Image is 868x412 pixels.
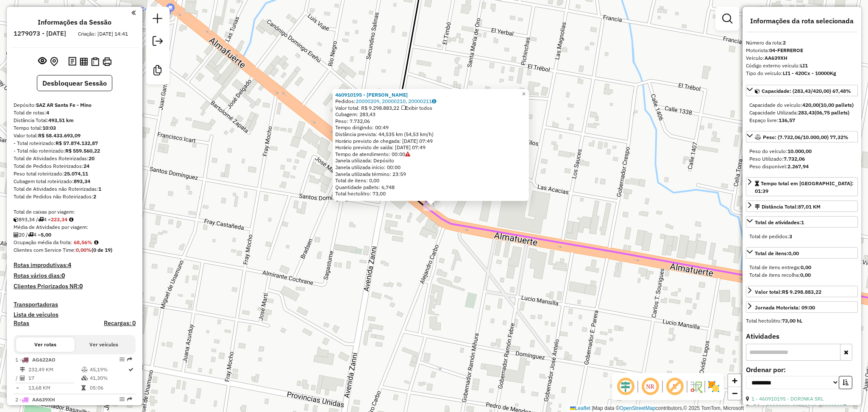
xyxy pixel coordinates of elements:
h4: Recargas: 0 [104,320,136,327]
em: Média calculada utilizando a maior ocupação (%Peso ou %Cubagem) de cada rota da sessão. Rotas cro... [94,240,98,245]
button: Centralizar mapa no depósito ou ponto de apoio [48,55,60,68]
i: Total de rotas [38,217,44,222]
div: Código externo veículo: [746,62,858,70]
span: Peso do veículo: [749,148,812,154]
div: Horário previsto de chegada: [DATE] 07:49 [335,138,526,145]
strong: 5,00 [41,231,51,238]
strong: 2 [783,39,786,46]
a: Capacidade: (283,43/420,00) 67,48% [746,85,858,96]
a: 20000209, 20000210, 20000211 [766,403,847,409]
div: Total de Pedidos não Roteirizados: [14,193,136,200]
strong: 4 [46,109,49,116]
div: Tipo do veículo: [746,70,858,77]
i: Distância Total [20,367,25,372]
button: Exibir sessão original [36,55,48,68]
div: Total de itens: [755,250,799,257]
a: Leaflet [570,405,590,411]
span: Peso: (7.732,06/10.000,00) 77,32% [763,134,849,140]
div: Tempo de atendimento: 00:00 [335,92,526,198]
a: Nova sessão e pesquisa [149,10,166,29]
div: Motorista: [746,47,858,54]
span: 1 - [15,356,56,363]
strong: 2 [93,193,96,200]
td: = [15,384,19,392]
div: Capacidade: (283,43/420,00) 67,48% [746,98,858,128]
div: Distância Total: [14,117,136,124]
strong: 493,51 km [48,117,74,123]
h4: Rotas improdutivas: [14,262,136,269]
div: Total de atividades:1 [746,229,858,244]
div: Cubagem total roteirizado: [14,178,136,185]
td: 232,49 KM [28,365,81,374]
a: 460910195 - [PERSON_NAME] [335,92,408,98]
a: Zoom out [728,387,741,400]
div: Quantidade pallets: 6,748 [335,184,526,191]
strong: 0,00 [800,272,811,278]
div: Valor total: [14,132,136,139]
td: 05:06 [89,384,128,392]
div: Total de rotas: [14,109,136,117]
label: Ordenar por: [746,365,858,375]
i: Tempo total em rota [81,385,86,390]
div: - Total roteirizado: [14,139,136,147]
a: Close popup [519,89,529,99]
span: − [732,388,737,398]
strong: SAZ AR Santa Fe - Mino [36,102,92,108]
h4: Lista de veículos [14,311,136,318]
i: Total de Atividades [14,232,19,237]
td: / [15,374,19,382]
h4: Clientes Priorizados NR: [14,283,136,290]
div: Total de Pedidos Roteirizados: [14,162,136,170]
a: Valor total:R$ 9.298.883,22 [746,286,858,297]
strong: 1 [801,219,804,225]
strong: 1 [98,186,101,192]
div: - Total não roteirizado: [14,147,136,155]
span: 87,01 KM [798,203,821,210]
strong: 223,34 [51,216,67,223]
strong: (10,00 pallets) [819,102,854,108]
div: Peso total roteirizado: [14,170,136,178]
em: Rota exportada [127,397,132,402]
div: Número da rota: [746,39,858,47]
div: Valor total: [755,288,821,296]
div: Veículo: [746,54,858,62]
strong: LI1 - 420Cx - 10000Kg [783,70,836,76]
div: Média de Atividades por viagem: [14,223,136,231]
a: Total de itens:0,00 [746,247,858,259]
span: Capacidade: (283,43/420,00) 67,48% [762,88,851,94]
div: Map data © contributors,© 2025 TomTom, Microsoft [568,405,746,412]
button: Logs desbloquear sessão [67,55,78,68]
h4: Rotas [14,320,29,327]
div: Horário previsto de saída: [DATE] 07:49 [335,144,526,151]
a: Jornada Motorista: 09:00 [746,301,858,313]
div: Total de pedidos: [749,233,854,240]
h4: Informações da rota selecionada [746,17,858,25]
button: Ver rotas [16,337,75,352]
td: 45,19% [89,365,128,374]
div: 893,34 / 4 = [14,216,136,223]
a: Clique aqui para minimizar o painel [131,8,136,17]
strong: (0 de 19) [92,247,112,253]
div: Peso Utilizado: [749,155,854,163]
h4: Informações da Sessão [38,18,111,26]
button: Visualizar Romaneio [89,56,101,68]
span: Total de atividades: [755,219,804,225]
td: 41,30% [89,374,128,382]
div: Total de Atividades Roteirizadas: [14,155,136,162]
div: Total hectolitro: [746,317,858,325]
a: 20000209, 20000210, 20000211 [356,98,436,104]
div: Total de itens: 0,00 [335,177,526,184]
strong: 73,00 hL [782,317,802,324]
strong: 10.000,00 [787,148,812,154]
span: + [732,375,737,386]
div: Total de itens recolha: [749,271,854,279]
strong: 420,00 [802,102,819,108]
div: Total hectolitro: 73,00 [335,190,526,197]
div: Peso: (7.732,06/10.000,00) 77,32% [746,144,858,174]
span: Ocupação média da frota: [14,239,72,245]
strong: 10:03 [42,125,56,131]
span: Tempo total em [GEOGRAPHIC_DATA]: 01:39 [755,180,854,194]
td: 13,68 KM [28,384,81,392]
strong: 0,00% [76,247,92,253]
